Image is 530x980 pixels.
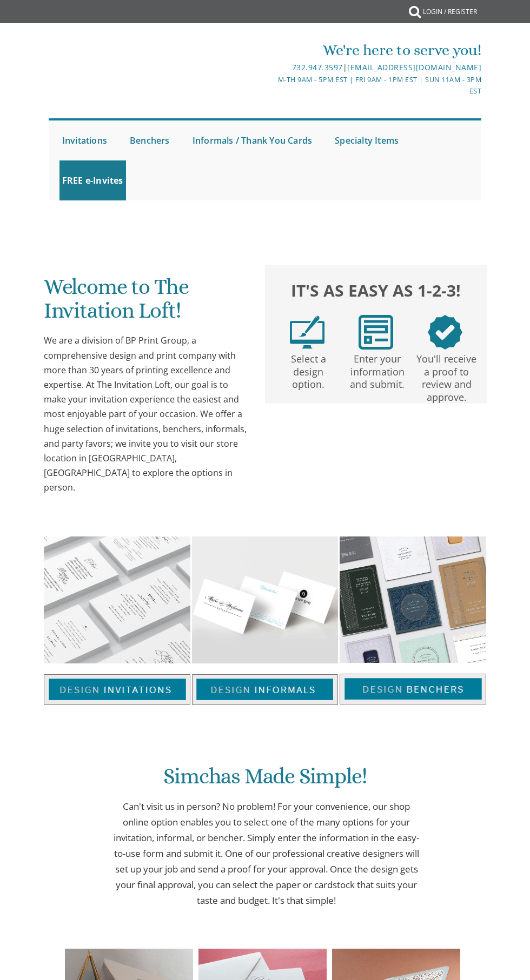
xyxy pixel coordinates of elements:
[110,764,420,796] h1: Simchas Made Simple!
[113,799,420,908] p: Can't visit us in person? No problem! For your convenience, our shop online option enables you to...
[276,350,341,391] p: Select a design option.
[266,39,481,61] div: We're here to serve you!
[359,315,393,350] img: step2.png
[266,61,481,74] div: |
[332,120,401,160] a: Specialty Items
[345,350,410,391] p: Enter your information and submit.
[44,333,251,495] div: We are a division of BP Print Group, a comprehensive design and print company with more than 30 y...
[414,350,479,404] p: You'll receive a proof to review and approve.
[44,275,251,331] h1: Welcome to The Invitation Loft!
[190,120,315,160] a: Informals / Thank You Cards
[273,280,480,302] h2: It's as easy as 1-2-3!
[428,315,462,350] img: step3.png
[59,160,126,200] a: FREE e-Invites
[127,120,173,160] a: Benchers
[266,74,481,97] div: M-Th 9am - 5pm EST | Fri 9am - 1pm EST | Sun 11am - 3pm EST
[59,120,110,160] a: Invitations
[292,62,343,72] a: 732.947.3597
[347,62,481,72] a: [EMAIL_ADDRESS][DOMAIN_NAME]
[290,315,324,350] img: step1.png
